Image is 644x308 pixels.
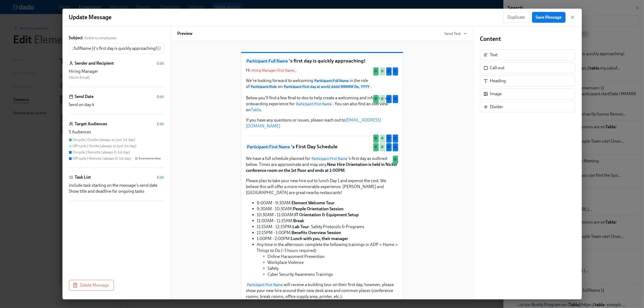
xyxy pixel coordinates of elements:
[157,61,164,66] button: Edit
[373,95,379,103] div: Used by Oncycle | Onsite (always or just 1st day) audience
[69,13,112,21] h1: Update Message
[393,156,398,164] div: Used by Oncycle | Onsite (always or just 1st day) audience
[69,35,83,41] label: Subject
[393,143,398,151] div: Used by Off-cycle | Remote (always & 1st day) audience
[75,174,91,180] h6: Task List
[490,104,503,110] div: Divider
[246,94,399,130] div: Below you'll find a few final to-dos to help create a welcoming and informative onboarding experi...
[69,121,164,168] div: Target AudiencesEdit5 AudiencesOncycle | Onsite (always or just 1st day)Off-cycle | Onsite (alway...
[386,143,392,151] div: Used by Oncycle | Remote (always & 1st day) audience
[157,121,164,127] button: Edit
[73,156,132,161] div: Off-cycle | Remote (always & 1st day)
[69,129,164,135] div: 5 Audiences
[177,31,193,37] h6: Preview
[380,95,385,103] div: Used by Off-cycle | Onsite (always or just 1st day) audience
[373,135,379,143] div: Used by Oncycle | Onsite (always or just 1st day) audience
[480,76,575,86] div: Heading
[75,60,114,66] h6: Sender and Recipient
[536,15,562,20] span: Save Message
[386,67,392,76] div: Used by Oncycle | Remote (always & 1st day) audience
[246,134,399,138] div: OOOO
[380,135,385,143] div: Used by Off-cycle | Onsite (always or just 1st day) audience
[69,188,164,194] div: Show title and deadline for ongoing tasks
[69,182,164,188] div: Include task starting on the message's send date
[69,75,90,80] span: ( Work Email )
[139,156,161,161] div: Everyone else
[503,12,530,23] button: Duplicate
[157,175,164,180] button: Edit
[69,174,164,201] div: Task ListEditInclude task starting on the message's send dateShow title and deadline for ongoing ...
[490,65,505,71] div: Call-out
[508,15,525,20] span: Duplicate
[69,68,164,74] div: Hiring Manager
[393,95,398,103] div: Used by Off-cycle | Remote (always & 1st day) audience
[490,91,502,97] div: Image
[480,101,575,112] div: Divider
[246,67,399,90] div: HiHiring Manager:First Name, We're looking forward to welcomingParticipant:Full Namein the role o...
[246,57,399,65] p: 's first day is quickly approaching!
[532,12,566,23] button: Save Message
[157,46,161,51] svg: Insert text variable
[69,60,164,87] div: Sender and RecipientEditHiring Manager (Work Email)
[73,150,130,155] div: Oncycle | Remote (always & 1st day)
[380,67,385,76] div: Used by Off-cycle | Onsite (always or just 1st day) audience
[84,35,117,41] span: Visible to employees
[69,94,164,114] div: Send DateEditSend on day 4
[480,89,575,99] div: Image
[74,283,109,288] span: Delete Message
[246,143,399,151] div: Participant:First Name's First Day ScheduleOOOO
[246,58,289,64] span: Participant : Full Name
[480,63,575,73] div: Call-out
[380,143,385,151] div: Used by Off-cycle | Onsite (always or just 1st day) audience
[490,52,498,58] div: Text
[373,143,379,151] div: Used by Oncycle | Onsite (always or just 1st day) audience
[69,102,164,108] div: Send on day 4
[480,35,575,43] h4: Content
[69,280,114,291] button: Delete Message
[73,143,137,149] div: Off-cycle | Onsite (always or just 1st day)
[75,94,94,100] h6: Send Date
[373,67,379,76] div: Used by Oncycle | Onsite (always or just 1st day) audience
[445,31,467,36] button: Send Test
[490,78,506,84] div: Heading
[73,137,136,142] div: Oncycle | Onsite (always or just 1st day)
[393,135,398,143] div: Used by Off-cycle | Remote (always & 1st day) audience
[386,135,392,143] div: Used by Oncycle | Remote (always & 1st day) audience
[393,67,398,76] div: Used by Off-cycle | Remote (always & 1st day) audience
[157,94,164,99] button: Edit
[75,121,107,127] h6: Target Audiences
[480,50,575,60] div: Text
[386,95,392,103] div: Used by Oncycle | Remote (always & 1st day) audience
